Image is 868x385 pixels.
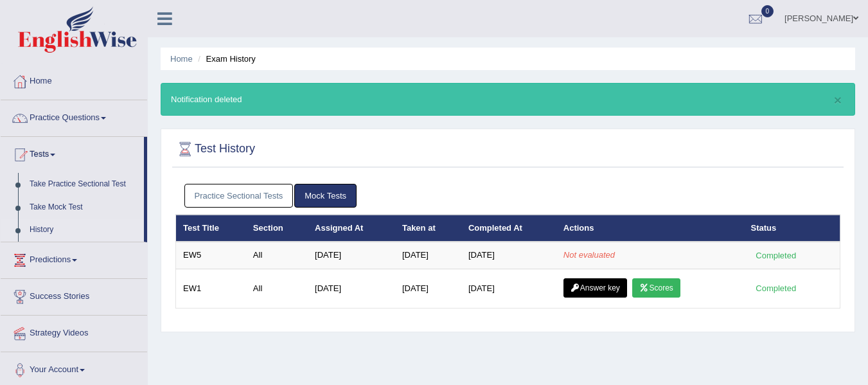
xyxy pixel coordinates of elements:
a: History [24,219,144,242]
a: Mock Tests [294,184,357,208]
th: Taken at [395,215,461,242]
td: All [246,242,308,269]
td: [DATE] [461,242,556,269]
div: Completed [751,282,801,295]
th: Completed At [461,215,556,242]
td: [DATE] [395,242,461,269]
td: All [246,269,308,308]
a: Home [170,54,193,64]
a: Predictions [1,242,147,274]
td: [DATE] [461,269,556,308]
td: [DATE] [308,242,395,269]
a: Your Account [1,352,147,384]
a: Take Mock Test [24,196,144,219]
th: Section [246,215,308,242]
td: EW1 [176,269,246,308]
a: Practice Questions [1,100,147,132]
a: Practice Sectional Tests [184,184,294,208]
td: [DATE] [395,269,461,308]
div: Notification deleted [161,83,855,116]
td: [DATE] [308,269,395,308]
a: Strategy Videos [1,316,147,348]
button: × [834,93,842,107]
div: Completed [751,249,801,262]
a: Scores [632,278,680,298]
td: EW5 [176,242,246,269]
th: Actions [556,215,744,242]
a: Take Practice Sectional Test [24,173,144,196]
a: Answer key [563,278,627,298]
a: Home [1,64,147,96]
th: Assigned At [308,215,395,242]
em: Not evaluated [563,250,615,260]
span: 0 [761,5,774,17]
th: Test Title [176,215,246,242]
a: Success Stories [1,279,147,311]
a: Tests [1,137,144,169]
h2: Test History [175,139,255,159]
th: Status [744,215,840,242]
li: Exam History [195,53,256,65]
